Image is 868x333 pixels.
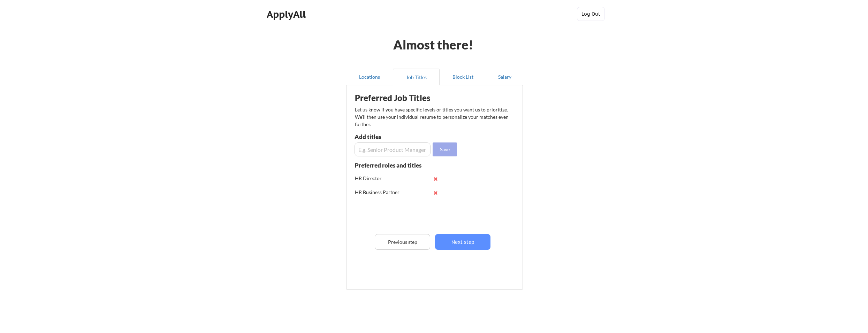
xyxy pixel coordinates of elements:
button: Block List [440,69,486,85]
div: HR Business Partner [355,189,401,196]
button: Save [433,142,457,156]
div: ApplyAll [267,8,308,20]
div: Preferred roles and titles [355,162,430,168]
input: E.g. Senior Product Manager [355,142,431,156]
button: Previous step [375,234,430,250]
div: HR Director [355,175,401,182]
button: Locations [346,69,393,85]
button: Next step [435,234,490,250]
div: Let us know if you have specific levels or titles you want us to prioritize. We’ll then use your ... [355,106,509,128]
button: Log Out [577,7,605,21]
button: Job Titles [393,69,440,85]
div: Add titles [355,134,429,140]
div: Almost there! [385,38,482,51]
div: Preferred Job Titles [355,94,443,102]
button: Salary [486,69,523,85]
